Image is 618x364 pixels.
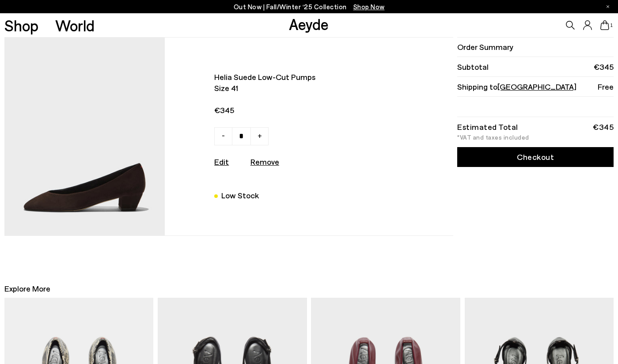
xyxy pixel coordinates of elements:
[250,157,279,167] u: Remove
[600,20,609,30] a: 1
[55,18,95,33] a: World
[214,72,389,83] span: Helia suede low-cut pumps
[289,15,329,33] a: Aeyde
[594,61,614,72] span: €345
[250,127,269,145] a: +
[457,57,614,77] li: Subtotal
[214,157,229,167] a: Edit
[609,23,614,28] span: 1
[222,130,225,140] span: -
[258,130,262,140] span: +
[457,37,614,57] li: Order Summary
[214,105,389,116] span: €345
[234,1,385,12] p: Out Now | Fall/Winter ‘25 Collection
[4,38,165,235] img: AEYDE-HELIA-KID-SUEDE-LEATHER-MOKA-1_580x.jpg
[457,134,614,140] div: *VAT and taxes included
[457,81,576,92] span: Shipping to
[457,124,518,130] div: Estimated Total
[593,124,614,130] div: €345
[497,82,576,91] span: [GEOGRAPHIC_DATA]
[214,83,389,94] span: Size 41
[457,147,614,167] a: Checkout
[598,81,614,92] span: Free
[214,127,232,145] a: -
[221,190,259,201] div: Low Stock
[353,3,385,11] span: Navigate to /collections/new-in
[4,18,38,33] a: Shop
